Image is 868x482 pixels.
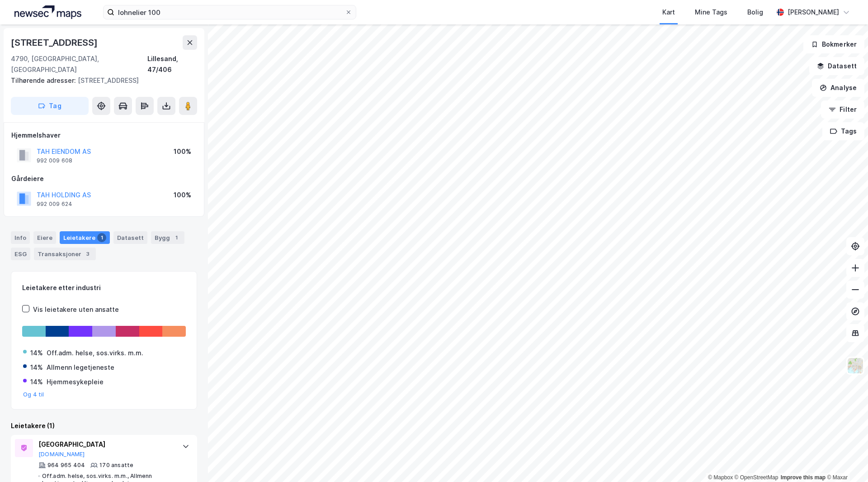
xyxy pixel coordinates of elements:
div: Info [11,231,30,244]
a: OpenStreetMap [735,474,778,481]
img: Z [847,357,864,374]
div: Hjemmesykepleie [47,377,104,387]
a: Improve this map [781,474,826,481]
img: logo.a4113a55bc3d86da70a041830d287a7e.svg [14,5,81,19]
button: Og 4 til [23,391,44,398]
div: 14% [30,362,43,373]
button: Tag [11,97,89,115]
div: 14% [30,348,43,358]
div: 964 965 404 [47,462,85,469]
span: Tilhørende adresser: [11,76,78,84]
div: Leietakere etter industri [22,282,186,293]
div: 1 [97,233,106,242]
div: 14% [30,377,43,387]
div: Hjemmelshaver [11,130,197,141]
div: Gårdeiere [11,173,197,184]
div: Vis leietakere uten ansatte [33,304,119,315]
a: Mapbox [708,474,733,481]
div: Bygg [151,231,184,244]
button: Analyse [812,79,864,97]
div: ESG [11,248,30,260]
div: [PERSON_NAME] [788,7,839,18]
div: Leietakere (1) [11,420,197,431]
div: Kontrollprogram for chat [823,439,868,482]
button: Datasett [809,57,864,75]
div: Leietakere [60,231,110,244]
div: Kart [662,7,675,18]
div: 992 009 624 [37,200,72,208]
div: [STREET_ADDRESS] [11,35,99,50]
div: Off.adm. helse, sos.virks. m.m. [47,348,143,358]
button: [DOMAIN_NAME] [38,451,85,458]
button: Tags [822,122,864,140]
button: Bokmerker [803,35,864,53]
div: 100% [174,146,191,157]
div: [GEOGRAPHIC_DATA] [38,439,173,450]
div: 170 ansatte [99,462,133,469]
div: Mine Tags [695,7,727,18]
div: 1 [172,233,181,242]
div: 992 009 608 [37,157,72,164]
div: Eiere [33,231,56,244]
div: 3 [83,249,92,258]
div: Bolig [747,7,763,18]
div: Allmenn legetjeneste [47,362,114,373]
input: Søk på adresse, matrikkel, gårdeiere, leietakere eller personer [114,5,345,19]
div: 100% [174,190,191,200]
div: [STREET_ADDRESS] [11,75,190,86]
div: 4790, [GEOGRAPHIC_DATA], [GEOGRAPHIC_DATA] [11,53,147,75]
div: Lillesand, 47/406 [147,53,197,75]
div: Transaksjoner [34,248,96,260]
div: Datasett [113,231,147,244]
button: Filter [821,100,864,119]
iframe: Chat Widget [823,439,868,482]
